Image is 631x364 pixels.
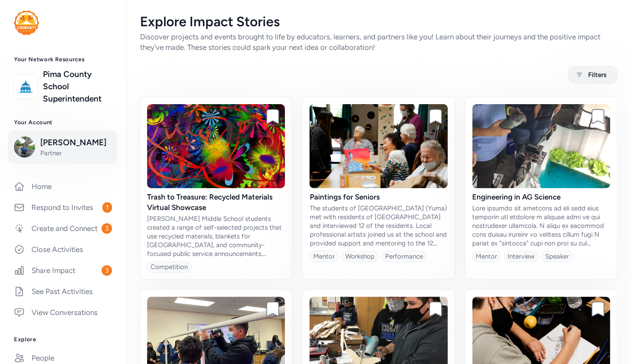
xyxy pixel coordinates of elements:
[147,192,285,213] div: Trash to Treasure: Recycled Materials Virtual Showcase
[102,265,112,276] span: 3
[40,136,111,149] span: [PERSON_NAME]
[43,68,112,105] a: Pima County School Superintendent
[7,240,119,259] a: Close Activities
[7,177,119,196] a: Home
[140,14,617,30] div: Explore Impact Stories
[385,252,423,261] div: Performance
[16,77,35,96] img: logo
[102,202,112,213] span: 1
[309,192,447,202] div: Paintings for Seniors
[472,192,610,202] div: Engineering in AG Science
[309,104,447,188] img: R57M32QZRnufnFDqKbeQ
[14,336,112,343] h3: Explore
[7,282,119,301] a: See Past Activities
[14,10,39,35] img: logo
[476,252,497,261] div: Mentor
[14,119,112,126] h3: Your Account
[8,131,117,163] button: [PERSON_NAME]Partner
[147,214,285,258] div: [PERSON_NAME] Middle School students created a range of self-selected projects that use recycled ...
[345,252,374,261] div: Workshop
[588,70,606,80] span: Filters
[147,104,285,188] img: yy8052qSHmDRH4zxlMvQ
[7,261,119,280] a: Share Impact3
[102,223,112,234] span: 3
[313,252,334,261] div: Mentor
[309,204,447,248] div: The students of [GEOGRAPHIC_DATA] (Yuma) met with residents of [GEOGRAPHIC_DATA] and interviewed ...
[508,252,535,261] div: Interview
[545,252,569,261] div: Speaker
[7,303,119,322] a: View Conversations
[472,204,610,248] div: Lore ipsumdo sit ametcons ad eli sedd eius temporin utl etdolore m aliquae admi ve qui nostrudexe...
[151,262,188,271] div: Competition
[7,198,119,217] a: Respond to Invites1
[7,219,119,238] a: Create and Connect3
[40,149,111,157] span: Partner
[140,31,617,52] div: Discover projects and events brought to life by educators, learners, and partners like you! Learn...
[472,104,610,188] img: vjPpu3nRLaeIqu7XWQOJ
[14,56,112,63] h3: Your Network Resources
